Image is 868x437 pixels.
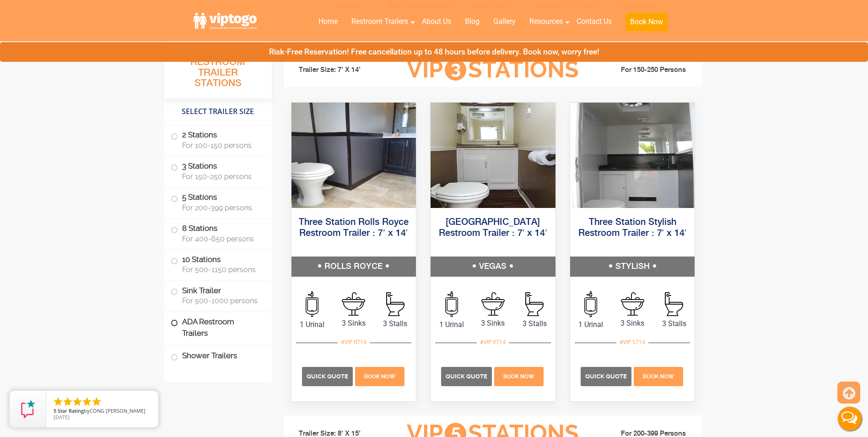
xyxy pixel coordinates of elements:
[182,141,261,150] span: For 100-150 persons
[171,312,265,343] label: ADA Restroom Trailers
[171,188,265,216] label: 5 Stations
[182,172,261,181] span: For 150-250 persons
[171,250,265,279] label: 10 Stations
[653,318,695,329] span: 3 Stalls
[612,318,653,329] span: 3 Sinks
[291,319,333,330] span: 1 Urinal
[523,11,570,32] a: Resources
[291,103,416,208] img: Side view of three station restroom trailer with three separate doors with signs
[593,65,696,76] li: For 150-250 Persons
[665,292,683,316] img: an icon of stall
[503,373,534,380] span: Book Now
[458,11,486,32] a: Blog
[58,407,84,414] span: Star Rating
[182,296,261,305] span: For 500-1000 persons
[431,319,472,330] span: 1 Urinal
[431,103,555,208] img: Side view of three station restroom trailer with three separate doors with signs
[493,371,545,380] a: Book Now
[625,13,668,31] button: Book Now
[164,103,272,120] h4: Select Trailer Size
[445,291,458,317] img: an icon of urinal
[431,257,555,277] h5: VEGAS
[182,203,261,212] span: For 200-399 persons
[81,396,92,407] li: 
[570,11,619,32] a: Contact Us
[578,218,687,238] a: Three Station Stylish Restroom Trailer : 7′ x 14′
[91,396,102,407] li: 
[616,336,648,348] div: #VIP S714
[364,373,395,380] span: Book Now
[182,265,261,274] span: For 500-1150 persons
[299,218,409,238] a: Three Station Rolls Royce Restroom Trailer : 7′ x 14′
[302,371,354,380] a: Quick Quote
[90,407,146,414] span: CONG [PERSON_NAME]
[477,336,509,348] div: #VIP V714
[182,235,261,243] span: For 400-650 persons
[342,292,365,316] img: an icon of sink
[306,291,318,317] img: an icon of urinal
[585,373,627,380] span: Quick Quote
[333,318,374,329] span: 3 Sinks
[831,400,868,437] button: Live Chat
[171,219,265,247] label: 8 Stations
[19,400,37,418] img: Review Rating
[472,318,514,329] span: 3 Sinks
[312,11,345,32] a: Home
[171,281,265,309] label: Sink Trailer
[345,11,415,32] a: Restroom Trailers
[415,11,458,32] a: About Us
[54,408,151,415] span: by
[581,371,633,380] a: Quick Quote
[54,407,56,414] span: 5
[374,318,416,329] span: 3 Stalls
[291,56,393,84] li: Trailer Size: 7' X 14'
[632,371,684,380] a: Book Now
[54,414,70,421] span: [DATE]
[446,373,487,380] span: Quick Quote
[171,157,265,185] label: 3 Stations
[570,319,612,330] span: 1 Urinal
[619,11,674,37] a: Book Now
[307,373,348,380] span: Quick Quote
[354,371,405,380] a: Book Now
[481,292,505,316] img: an icon of sink
[291,257,416,277] h5: ROLLS ROYCE
[525,292,544,316] img: an icon of stall
[486,11,523,32] a: Gallery
[164,44,272,98] h3: All Portable Restroom Trailer Stations
[445,59,466,81] span: 3
[338,336,370,348] div: #VIP R714
[393,57,593,82] h3: VIP Stations
[439,218,547,238] a: [GEOGRAPHIC_DATA] Restroom Trailer : 7′ x 14′
[643,373,674,380] span: Book Now
[441,371,493,380] a: Quick Quote
[584,291,597,317] img: an icon of urinal
[570,257,695,277] h5: STYLISH
[386,292,404,316] img: an icon of stall
[514,318,555,329] span: 3 Stalls
[72,396,83,407] li: 
[621,292,644,316] img: an icon of sink
[570,103,695,208] img: Side view of three station restroom trailer with three separate doors with signs
[62,396,73,407] li: 
[53,396,64,407] li: 
[171,346,265,366] label: Shower Trailers
[171,126,265,154] label: 2 Stations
